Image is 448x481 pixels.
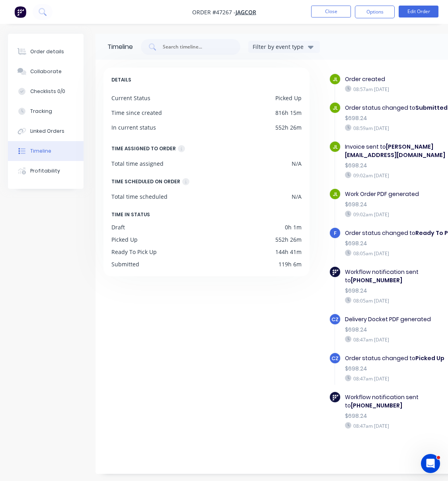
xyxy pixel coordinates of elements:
[334,229,337,237] span: F
[111,159,164,168] div: Total time assigned
[311,6,351,17] button: Close
[30,128,64,135] div: Linked Orders
[275,235,302,244] div: 552h 26m
[331,316,339,323] span: CZ
[30,108,52,115] div: Tracking
[415,354,444,362] b: Picked Up
[192,8,236,16] span: Order #47267 -
[8,101,84,121] button: Tracking
[162,43,228,51] input: Search timeline...
[248,41,320,53] button: Filter by event type
[292,159,302,168] div: N/A
[14,6,26,18] img: Factory
[345,143,445,159] b: [PERSON_NAME][EMAIL_ADDRESS][DOMAIN_NAME]
[275,248,302,256] div: 144h 41m
[292,192,302,201] div: N/A
[30,147,51,155] div: Timeline
[421,454,440,473] iframe: Intercom live chat
[332,269,338,275] img: Factory Icon
[111,223,125,231] div: Draft
[111,123,156,132] div: In current status
[111,144,176,153] div: TIME ASSIGNED TO ORDER
[111,192,168,201] div: Total time scheduled
[111,109,162,117] div: Time since created
[275,94,302,102] div: Picked Up
[111,210,150,219] span: TIME IN STATUS
[275,123,302,132] div: 552h 26m
[30,167,60,175] div: Profitability
[30,68,62,75] div: Collaborate
[111,177,180,186] div: TIME SCHEDULED ON ORDER
[399,6,438,17] button: Edit Order
[8,42,84,62] button: Order details
[355,6,395,18] button: Options
[111,260,139,268] div: Submitted
[30,88,65,95] div: Checklists 0/0
[331,355,339,362] span: CZ
[333,76,338,83] span: JL
[285,223,302,231] div: 0h 1m
[279,260,302,268] div: 119h 6m
[8,62,84,81] button: Collaborate
[236,8,256,16] a: Jagcor
[333,190,338,198] span: JL
[332,394,338,400] img: Factory Icon
[8,81,84,101] button: Checklists 0/0
[107,42,133,52] div: Timeline
[333,143,338,151] span: JL
[111,248,157,256] div: Ready To Pick Up
[8,141,84,161] button: Timeline
[111,76,131,84] span: DETAILS
[351,276,402,284] b: [PHONE_NUMBER]
[351,401,402,409] b: [PHONE_NUMBER]
[333,104,338,112] span: JL
[253,43,306,51] div: Filter by event type
[415,104,448,112] b: Submitted
[8,121,84,141] button: Linked Orders
[111,235,138,244] div: Picked Up
[275,109,302,117] div: 816h 15m
[8,161,84,181] button: Profitability
[111,94,150,102] div: Current Status
[30,48,64,55] div: Order details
